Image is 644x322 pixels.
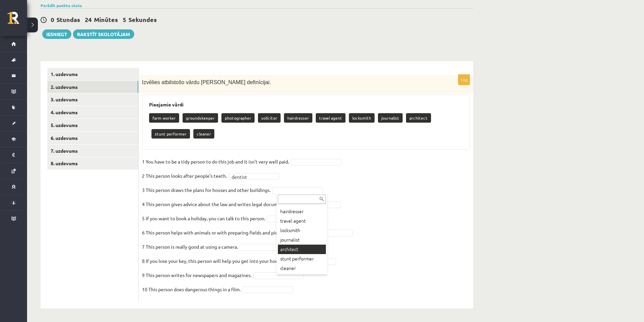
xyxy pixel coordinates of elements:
div: hairdresser [278,207,326,216]
div: cleaner [278,264,326,273]
div: stunt performer [278,254,326,264]
div: journalist [278,235,326,245]
div: architect [278,245,326,254]
div: locksmith [278,226,326,235]
div: travel agent [278,216,326,226]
